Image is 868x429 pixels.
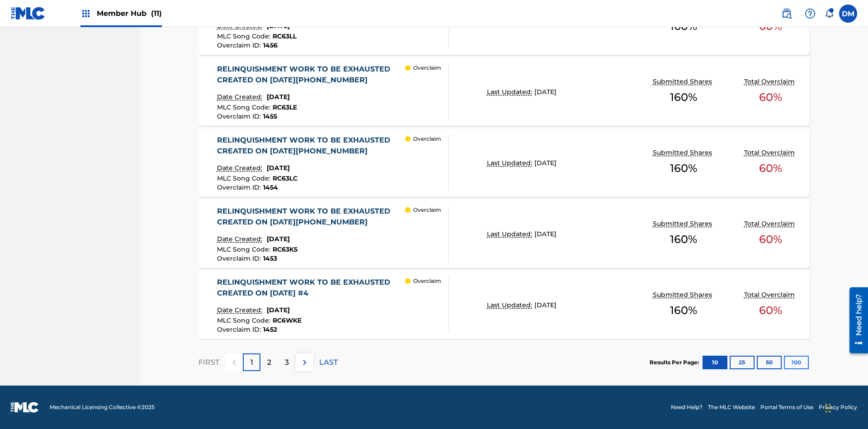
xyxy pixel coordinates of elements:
[653,77,714,86] p: Submitted Shares
[319,357,338,368] p: LAST
[273,245,297,253] span: RC63K5
[273,32,297,40] span: RC63LL
[217,103,273,111] span: MLC Song Code :
[267,306,290,314] span: [DATE]
[534,159,557,167] span: [DATE]
[823,386,868,429] iframe: Chat Widget
[744,148,797,157] p: Total Overclaim
[285,357,289,368] p: 3
[487,229,534,239] p: Last Updated:
[217,316,273,324] span: MLC Song Code :
[198,129,810,197] a: RELINQUISHMENT WORK TO BE EXHAUSTED CREATED ON [DATE][PHONE_NUMBER]Date Created:[DATE]MLC Song Co...
[805,8,816,19] img: help
[653,148,714,157] p: Submitted Shares
[744,77,797,86] p: Total Overclaim
[413,206,441,214] p: Overclaim
[653,219,714,229] p: Submitted Shares
[757,356,782,369] button: 50
[670,89,697,105] span: 160 %
[263,325,277,334] span: 1452
[744,219,797,229] p: Total Overclaim
[217,277,406,299] div: RELINQUISHMENT WORK TO BE EXHAUSTED CREATED ON [DATE] #4
[198,271,810,339] a: RELINQUISHMENT WORK TO BE EXHAUSTED CREATED ON [DATE] #4Date Created:[DATE]MLC Song Code:RC6WKEOv...
[487,300,534,310] p: Last Updated:
[267,235,290,243] span: [DATE]
[487,87,534,97] p: Last Updated:
[759,89,782,105] span: 60 %
[534,88,557,96] span: [DATE]
[534,301,557,309] span: [DATE]
[267,93,290,101] span: [DATE]
[273,103,297,111] span: RC63LE
[50,403,155,411] span: Mechanical Licensing Collective © 2025
[97,8,162,19] span: Member Hub
[217,64,406,86] div: RELINQUISHMENT WORK TO BE EXHAUSTED CREATED ON [DATE][PHONE_NUMBER]
[759,160,782,176] span: 60 %
[487,158,534,168] p: Last Updated:
[826,395,831,422] div: Drag
[744,290,797,300] p: Total Overclaim
[784,356,809,369] button: 100
[217,183,263,191] span: Overclaim ID :
[650,358,701,367] p: Results Per Page:
[730,356,755,369] button: 25
[670,302,697,319] span: 160 %
[263,112,277,120] span: 1455
[703,356,727,369] button: 10
[760,403,813,411] a: Portal Terms of Use
[11,402,39,413] img: logo
[413,135,441,143] p: Overclaim
[217,305,264,315] p: Date Created:
[653,290,714,300] p: Submitted Shares
[778,5,796,23] a: Public Search
[217,41,263,49] span: Overclaim ID :
[299,357,310,368] img: right
[198,58,810,126] a: RELINQUISHMENT WORK TO BE EXHAUSTED CREATED ON [DATE][PHONE_NUMBER]Date Created:[DATE]MLC Song Co...
[80,8,91,19] img: Top Rightsholders
[11,7,46,20] img: MLC Logo
[413,277,441,285] p: Overclaim
[263,41,278,49] span: 1456
[217,135,406,157] div: RELINQUISHMENT WORK TO BE EXHAUSTED CREATED ON [DATE][PHONE_NUMBER]
[819,403,857,411] a: Privacy Policy
[263,183,278,191] span: 1454
[267,164,290,172] span: [DATE]
[670,160,697,176] span: 160 %
[267,357,271,368] p: 2
[263,254,277,262] span: 1453
[217,234,264,244] p: Date Created:
[670,231,697,248] span: 160 %
[217,112,263,120] span: Overclaim ID :
[273,174,297,182] span: RC63LC
[759,231,782,248] span: 60 %
[217,92,264,102] p: Date Created:
[151,9,162,18] span: (11)
[708,403,755,411] a: The MLC Website
[801,5,819,23] div: Help
[250,357,253,368] p: 1
[217,325,263,334] span: Overclaim ID :
[534,230,557,238] span: [DATE]
[217,245,273,253] span: MLC Song Code :
[843,284,868,358] iframe: Resource Center
[825,9,834,18] div: Notifications
[671,403,703,411] a: Need Help?
[759,302,782,319] span: 60 %
[217,254,263,262] span: Overclaim ID :
[217,174,273,182] span: MLC Song Code :
[217,163,264,173] p: Date Created:
[413,64,441,72] p: Overclaim
[217,206,406,228] div: RELINQUISHMENT WORK TO BE EXHAUSTED CREATED ON [DATE][PHONE_NUMBER]
[217,32,273,40] span: MLC Song Code :
[781,8,792,19] img: search
[273,316,302,324] span: RC6WKE
[198,200,810,268] a: RELINQUISHMENT WORK TO BE EXHAUSTED CREATED ON [DATE][PHONE_NUMBER]Date Created:[DATE]MLC Song Co...
[839,5,857,23] div: User Menu
[198,357,219,368] p: FIRST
